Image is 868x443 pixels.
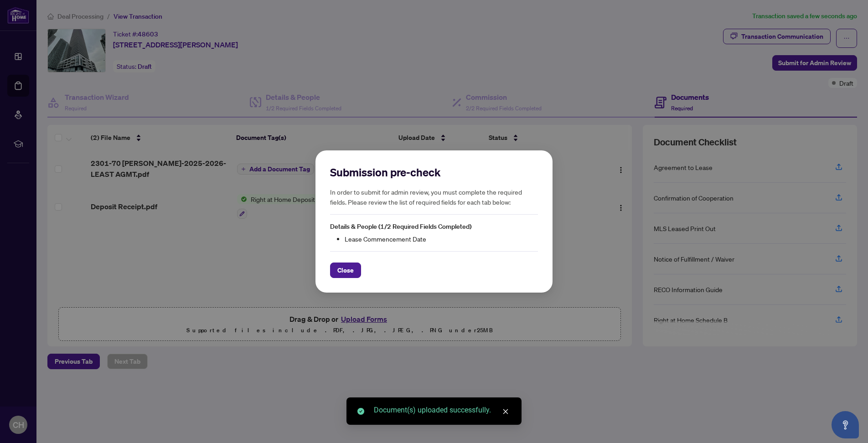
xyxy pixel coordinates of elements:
[345,234,538,244] li: Lease Commencement Date
[501,407,511,417] a: Close
[330,187,538,207] h5: In order to submit for admin review, you must complete the required fields. Please review the lis...
[832,411,859,438] button: Open asap
[330,222,471,231] span: Details & People (1/2 Required Fields Completed)
[330,165,538,180] h2: Submission pre-check
[374,405,511,416] div: Document(s) uploaded successfully.
[357,408,364,415] span: check-circle
[502,408,509,415] span: close
[330,263,361,278] button: Close
[337,263,354,278] span: Close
